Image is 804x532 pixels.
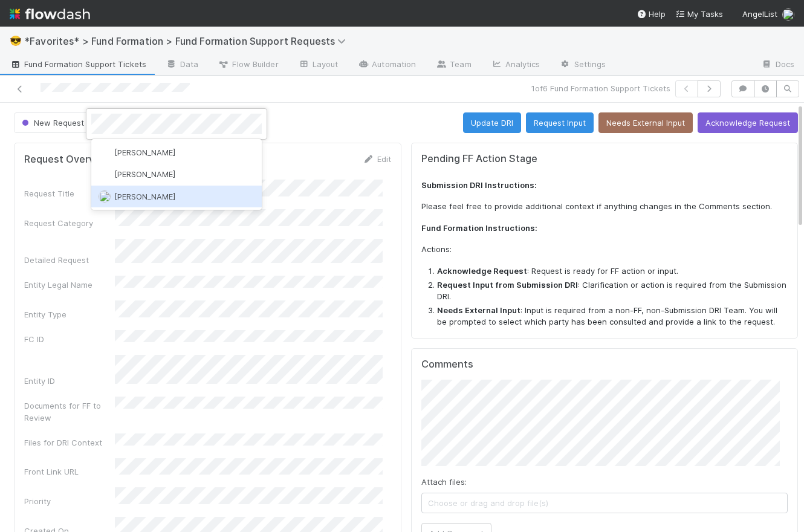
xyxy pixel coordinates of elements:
[99,146,111,158] img: avatar_d02a2cc9-4110-42ea-8259-e0e2573f4e82.png
[114,169,175,179] span: [PERSON_NAME]
[99,190,111,203] img: avatar_892eb56c-5b5a-46db-bf0b-2a9023d0e8f8.png
[114,148,175,157] span: [PERSON_NAME]
[99,169,111,181] img: avatar_d76ba448-8d9c-4fee-9d98-5492361dca83.png
[114,192,175,201] span: [PERSON_NAME]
